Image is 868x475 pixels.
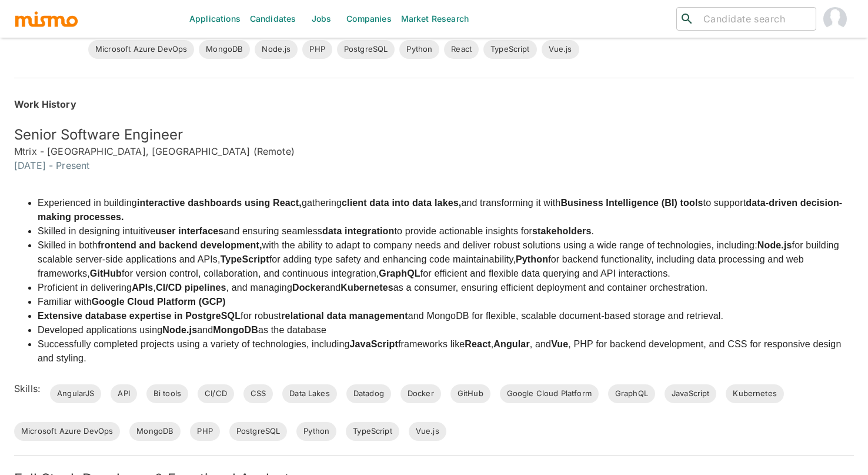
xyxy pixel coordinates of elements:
[155,226,223,236] strong: user interfaces
[337,44,395,55] span: PostgreSQL
[532,226,592,236] strong: stakeholders
[90,268,122,278] strong: GitHub
[292,283,325,293] strong: Docker
[132,283,153,293] strong: APIs
[221,254,269,264] strong: TypeScript
[444,44,479,55] span: React
[190,426,219,437] span: PHP
[38,323,854,337] li: Developed applications using and as the database
[199,44,250,55] span: MongoDB
[162,325,197,335] strong: Node.js
[379,268,420,278] strong: GraphQL
[699,11,811,27] input: Candidate search
[38,295,854,309] li: Familiar with
[38,196,854,224] li: Experienced in building gathering and transforming it with to support
[346,426,399,437] span: TypeScript
[213,325,258,335] strong: MongoDB
[38,224,854,238] li: Skilled in designing intuitive and ensuring seamless to provide actionable insights for .
[560,198,703,208] strong: Business Intelligence (BI) tools
[399,44,439,55] span: Python
[38,309,854,323] li: for robust and MongoDB for flexible, scalable document-based storage and retrieval.
[757,240,792,250] strong: Node.js
[50,388,101,400] span: AngularJS
[342,198,461,208] strong: client data into data lakes,
[516,254,548,264] strong: Python
[255,44,298,55] span: Node.js
[450,388,490,400] span: GitHub
[243,388,273,400] span: CSS
[14,426,120,437] span: Microsoft Azure DevOps
[282,388,337,400] span: Data Lakes
[38,281,854,295] li: Proficient in delivering , , and managing and as a consumer, ensuring efficient deployment and co...
[156,283,226,293] strong: CI/CD pipelines
[111,388,136,400] span: API
[14,125,854,144] h5: Senior Software Engineer
[146,388,188,400] span: Bi tools
[302,44,332,55] span: PHP
[229,426,288,437] span: PostgreSQL
[296,426,336,437] span: Python
[340,283,393,293] strong: Kubernetes
[88,44,194,55] span: Microsoft Azure DevOps
[726,388,784,400] span: Kubernetes
[14,381,41,396] h6: Skills:
[350,339,398,349] strong: JavaScript
[409,426,446,437] span: Vue.js
[551,339,568,349] strong: Vue
[823,7,847,31] img: Mismo Admin
[493,339,530,349] strong: Angular
[38,311,241,321] strong: Extensive database expertise in PostgreSQL
[322,226,394,236] strong: data integration
[281,311,408,321] strong: relational data management
[483,44,537,55] span: TypeScript
[14,97,854,111] h6: Work History
[542,44,579,55] span: Vue.js
[608,388,655,400] span: GraphQL
[137,198,302,208] strong: interactive dashboards using React,
[500,388,599,400] span: Google Cloud Platform
[198,388,234,400] span: CI/CD
[98,240,262,250] strong: frontend and backend development,
[14,10,79,28] img: logo
[38,238,854,281] li: Skilled in both with the ability to adapt to company needs and deliver robust solutions using a w...
[129,426,181,437] span: MongoDB
[465,339,490,349] strong: React
[14,144,854,158] h6: Mtrix - [GEOGRAPHIC_DATA], [GEOGRAPHIC_DATA] (Remote)
[665,388,717,400] span: JavaScript
[92,297,226,307] strong: Google Cloud Platform (GCP)
[346,388,391,400] span: Datadog
[38,337,854,366] li: Successfully completed projects using a variety of technologies, including frameworks like , , an...
[14,158,854,172] h6: [DATE] - Present
[400,388,441,400] span: Docker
